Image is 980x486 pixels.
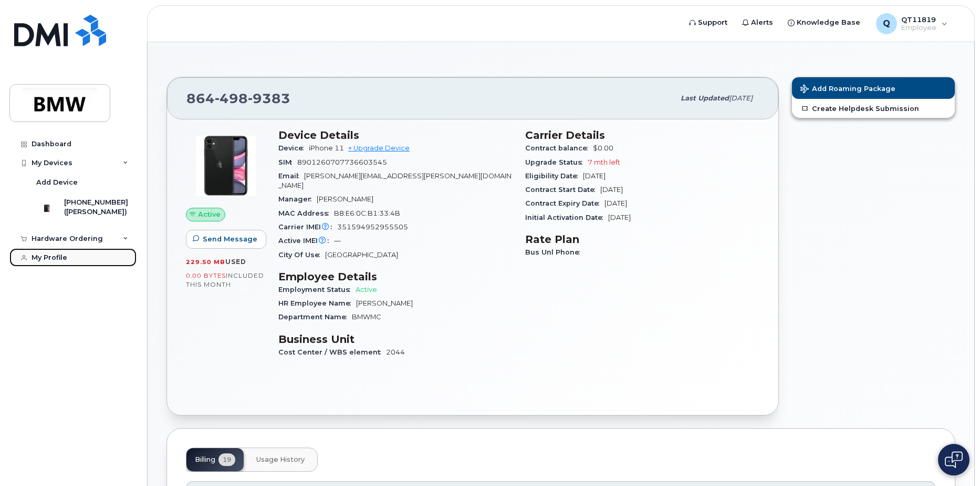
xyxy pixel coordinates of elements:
[278,251,325,259] span: City Of Use
[792,99,955,118] a: Create Helpdesk Submission
[317,195,373,203] span: [PERSON_NAME]
[203,234,257,244] span: Send Message
[215,90,248,106] span: 498
[278,270,513,283] h3: Employee Details
[352,313,381,321] span: BMWMC
[278,348,386,356] span: Cost Center / WBS element
[334,237,341,245] span: —
[525,144,593,152] span: Contract balance
[198,209,221,219] span: Active
[186,230,266,249] button: Send Message
[248,90,290,106] span: 9383
[337,223,408,231] span: 351594952955505
[278,237,334,245] span: Active IMEI
[278,172,512,189] span: [PERSON_NAME][EMAIL_ADDRESS][PERSON_NAME][DOMAIN_NAME]
[225,258,246,266] span: used
[593,144,613,152] span: $0.00
[386,348,405,356] span: 2044
[334,209,400,217] span: B8:E6:0C:B1:33:4B
[278,333,513,346] h3: Business Unit
[278,195,317,203] span: Manager
[278,144,309,152] span: Device
[186,272,226,279] span: 0.00 Bytes
[608,214,631,221] span: [DATE]
[278,209,334,217] span: MAC Address
[356,299,413,307] span: [PERSON_NAME]
[525,233,759,246] h3: Rate Plan
[297,158,387,166] span: 8901260707736603545
[800,85,895,95] span: Add Roaming Package
[278,299,356,307] span: HR Employee Name
[278,158,297,166] span: SIM
[525,172,583,180] span: Eligibility Date
[525,199,604,207] span: Contract Expiry Date
[525,158,588,166] span: Upgrade Status
[525,214,608,221] span: Initial Activation Date
[194,134,257,197] img: iPhone_11.jpg
[348,144,410,152] a: + Upgrade Device
[278,313,352,321] span: Department Name
[945,451,963,468] img: Open chat
[583,172,606,180] span: [DATE]
[278,223,337,231] span: Carrier IMEI
[604,199,627,207] span: [DATE]
[256,455,305,464] span: Usage History
[600,186,623,194] span: [DATE]
[588,158,620,166] span: 7 mth left
[186,258,225,266] span: 229.50 MB
[309,144,344,152] span: iPhone 11
[325,251,398,259] span: [GEOGRAPHIC_DATA]
[525,129,759,141] h3: Carrier Details
[525,186,600,194] span: Contract Start Date
[278,172,304,180] span: Email
[186,90,290,106] span: 864
[729,94,753,102] span: [DATE]
[356,286,377,293] span: Active
[278,286,356,293] span: Employment Status
[792,77,955,99] button: Add Roaming Package
[525,248,585,256] span: Bus Unl Phone
[681,94,729,102] span: Last updated
[278,129,513,141] h3: Device Details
